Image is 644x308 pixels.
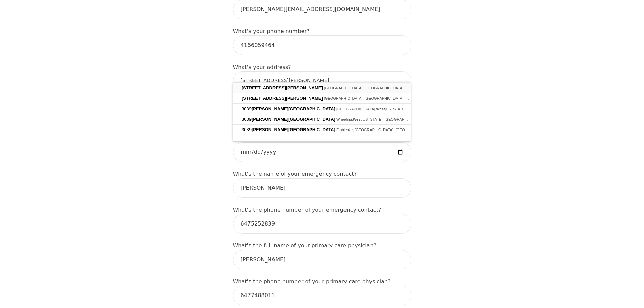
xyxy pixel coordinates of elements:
[242,96,323,101] span: [STREET_ADDRESS][PERSON_NAME]
[233,278,391,285] label: What's the phone number of your primary care physician?
[233,142,411,162] input: Date of Birth
[252,106,335,111] span: [PERSON_NAME][GEOGRAPHIC_DATA]
[242,85,323,90] span: [STREET_ADDRESS][PERSON_NAME]
[233,28,310,34] label: What's your phone number?
[324,86,444,90] span: [GEOGRAPHIC_DATA], [GEOGRAPHIC_DATA], [GEOGRAPHIC_DATA]
[336,117,423,121] span: Wheeling, [US_STATE], [GEOGRAPHIC_DATA]
[233,207,381,213] label: What's the phone number of your emergency contact?
[233,242,377,249] label: What's the full name of your primary care physician?
[336,128,434,132] span: Etobicoke, [GEOGRAPHIC_DATA], [GEOGRAPHIC_DATA]
[242,106,336,111] span: 3039
[353,117,362,121] span: West
[376,107,385,111] span: West
[252,127,335,132] span: [PERSON_NAME][GEOGRAPHIC_DATA]
[252,117,335,122] span: [PERSON_NAME][GEOGRAPHIC_DATA]
[233,64,291,70] label: What's your address?
[242,117,336,122] span: 3039
[233,135,304,141] label: What's your date of birth?
[324,96,444,100] span: [GEOGRAPHIC_DATA], [GEOGRAPHIC_DATA], [GEOGRAPHIC_DATA]
[336,107,447,111] span: [GEOGRAPHIC_DATA], [US_STATE], [GEOGRAPHIC_DATA]
[242,127,336,132] span: 3039
[233,171,357,177] label: What's the name of your emergency contact?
